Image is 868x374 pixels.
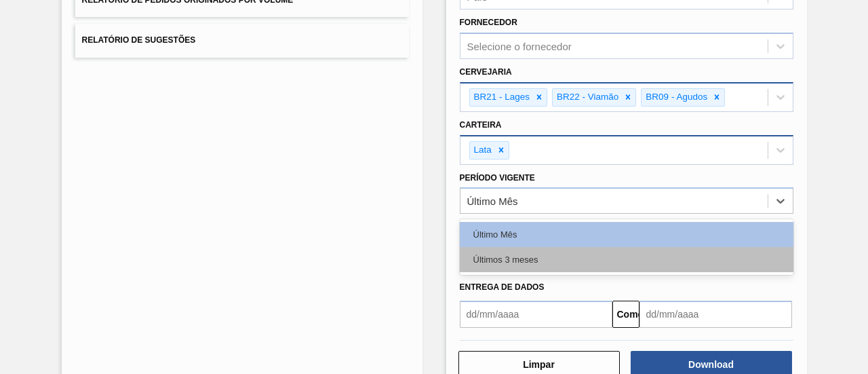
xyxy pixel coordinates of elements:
font: Fornecedor [460,18,517,27]
font: Entrega de dados [460,282,545,292]
font: BR09 - Agudos [646,92,707,102]
font: Último Mês [473,229,517,240]
font: Período Vigente [460,173,535,183]
button: Comeu [612,301,639,328]
button: Relatório de Sugestões [75,24,409,57]
font: Comeu [617,309,649,320]
font: Últimos 3 meses [473,255,538,265]
font: BR21 - Lages [474,92,530,102]
font: Lata [474,145,492,155]
input: dd/mm/aaaa [460,301,612,328]
font: Carteira [460,120,502,130]
font: Limpar [523,359,555,370]
font: Relatório de Sugestões [82,36,196,45]
font: BR22 - Viamão [557,92,618,102]
font: Selecione o fornecedor [467,41,572,52]
font: Cervejaria [460,67,512,77]
font: Último Mês [467,195,518,207]
input: dd/mm/aaaa [639,301,792,328]
font: Download [688,359,734,370]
